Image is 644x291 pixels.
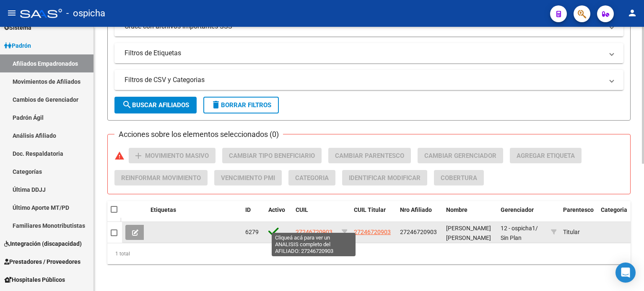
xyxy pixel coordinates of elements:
span: Agregar Etiqueta [517,152,575,160]
mat-expansion-panel-header: Filtros de CSV y Categorias [114,70,623,90]
span: Cambiar Tipo Beneficiario [229,152,315,160]
span: Categoria [295,174,329,182]
span: Titular [563,229,580,235]
datatable-header-cell: Nro Afiliado [397,201,443,229]
datatable-header-cell: Categoria [597,201,631,229]
button: Agregar Etiqueta [510,148,582,163]
span: Nro Afiliado [400,206,432,213]
span: Sistema [4,23,31,32]
button: Cambiar Gerenciador [418,148,503,163]
datatable-header-cell: Etiquetas [147,201,242,229]
span: Movimiento Masivo [145,152,209,160]
span: Gerenciador [501,206,534,213]
mat-icon: menu [7,8,17,18]
span: CUIL [296,206,308,213]
span: Cambiar Parentesco [335,152,404,160]
datatable-header-cell: Parentesco [560,201,597,229]
span: Identificar Modificar [349,174,421,182]
span: 12 - ospicha1 [501,225,535,232]
span: Etiquetas [151,206,176,213]
span: Prestadores / Proveedores [4,257,80,266]
mat-icon: person [627,8,637,18]
datatable-header-cell: Nombre [443,201,497,229]
datatable-header-cell: Activo [265,201,292,229]
mat-icon: delete [211,100,221,110]
datatable-header-cell: ID [242,201,265,229]
span: Categoria [601,206,627,213]
span: CUIL Titular [354,206,386,213]
span: - ospicha [66,4,105,23]
mat-icon: warning [114,151,125,161]
span: Parentesco [563,206,594,213]
mat-icon: add [133,151,143,161]
span: 6279 [245,229,259,235]
span: Padrón [4,41,31,50]
button: Movimiento Masivo [129,148,216,163]
div: Open Intercom Messenger [615,263,636,283]
div: 1 total [107,243,631,264]
span: Hospitales Públicos [4,275,65,284]
mat-expansion-panel-header: Filtros de Etiquetas [114,43,623,63]
span: Cambiar Gerenciador [424,152,496,160]
button: Identificar Modificar [342,170,427,185]
button: Cambiar Parentesco [328,148,411,163]
button: Vencimiento PMI [214,170,282,185]
button: Buscar Afiliados [114,97,197,113]
span: 27246720903 [354,229,391,235]
span: Nombre [446,206,467,213]
span: [PERSON_NAME] [PERSON_NAME] [446,225,491,241]
span: 27246720903 [400,229,437,235]
button: Borrar Filtros [203,97,279,113]
span: Reinformar Movimiento [121,174,201,182]
span: Integración (discapacidad) [4,239,82,248]
button: Reinformar Movimiento [114,170,208,185]
mat-icon: search [122,100,132,110]
span: Activo [268,206,285,213]
span: Borrar Filtros [211,101,271,109]
button: Categoria [288,170,335,185]
datatable-header-cell: CUIL Titular [351,201,397,229]
h3: Acciones sobre los elementos seleccionados (0) [114,129,283,140]
span: ID [245,206,251,213]
datatable-header-cell: CUIL [292,201,338,229]
mat-panel-title: Filtros de CSV y Categorias [125,75,603,85]
button: Cobertura [434,170,484,185]
span: Buscar Afiliados [122,101,189,109]
span: Cobertura [441,174,477,182]
span: Vencimiento PMI [221,174,275,182]
datatable-header-cell: Gerenciador [497,201,548,229]
mat-panel-title: Filtros de Etiquetas [125,49,603,58]
span: 27246720903 [296,229,332,235]
button: Cambiar Tipo Beneficiario [222,148,322,163]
